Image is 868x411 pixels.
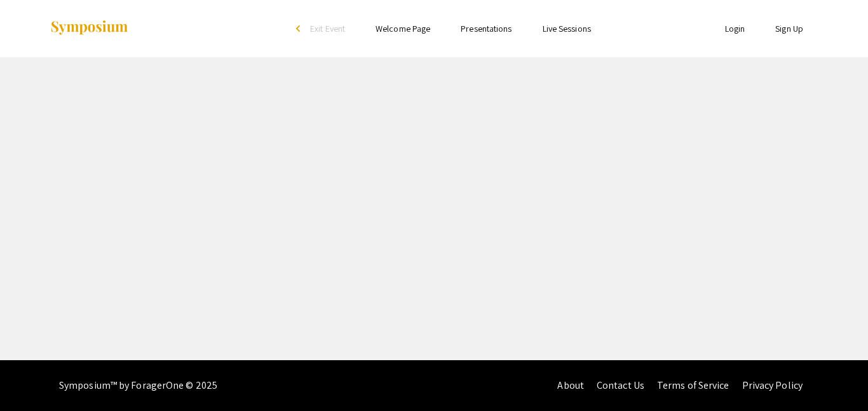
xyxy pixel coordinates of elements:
a: Welcome Page [376,23,430,34]
a: Privacy Policy [742,379,803,392]
a: About [557,379,584,392]
a: Contact Us [597,379,644,392]
a: Sign Up [775,23,803,34]
span: Exit Event [310,23,345,34]
a: Presentations [461,23,512,34]
img: Symposium by ForagerOne [50,20,129,37]
a: Terms of Service [657,379,729,392]
a: Login [725,23,745,34]
div: Symposium™ by ForagerOne © 2025 [59,360,217,411]
div: arrow_back_ios [296,25,304,32]
a: Live Sessions [543,23,591,34]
